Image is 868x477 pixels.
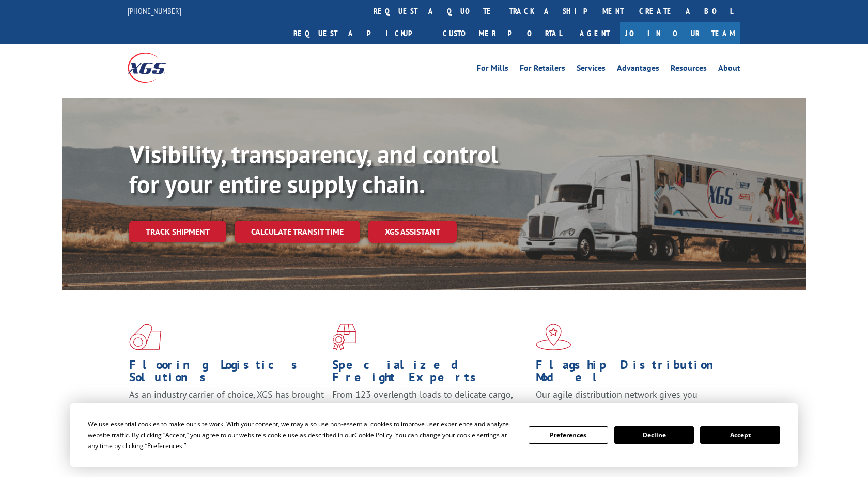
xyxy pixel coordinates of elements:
[286,22,435,44] a: Request a pickup
[536,359,731,389] h1: Flagship Distribution Model
[129,359,324,389] h1: Flooring Logistics Solutions
[70,403,798,467] div: Cookie Consent Prompt
[235,221,360,243] a: Calculate transit time
[129,389,324,425] span: As an industry carrier of choice, XGS has brought innovation and dedication to flooring logistics...
[620,22,740,44] a: Join Our Team
[477,64,508,75] a: For Mills
[577,64,606,75] a: Services
[354,430,392,439] span: Cookie Policy
[128,6,181,16] a: [PHONE_NUMBER]
[332,389,528,435] p: From 123 overlength loads to delicate cargo, our experienced staff knows the best way to move you...
[700,426,780,444] button: Accept
[332,359,528,389] h1: Specialized Freight Experts
[147,441,182,450] span: Preferences
[129,324,161,350] img: xgs-icon-total-supply-chain-intelligence-red
[129,138,498,200] b: Visibility, transparency, and control for your entire supply chain.
[536,324,571,350] img: xgs-icon-flagship-distribution-model-red
[671,64,707,75] a: Resources
[529,426,608,444] button: Preferences
[569,22,620,44] a: Agent
[332,324,357,350] img: xgs-icon-focused-on-flooring-red
[536,389,726,413] span: Our agile distribution network gives you nationwide inventory management on demand.
[129,221,226,242] a: Track shipment
[520,64,565,75] a: For Retailers
[88,419,516,451] div: We use essential cookies to make our site work. With your consent, we may also use non-essential ...
[617,64,659,75] a: Advantages
[368,221,457,243] a: XGS ASSISTANT
[614,426,694,444] button: Decline
[435,22,569,44] a: Customer Portal
[718,64,740,75] a: About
